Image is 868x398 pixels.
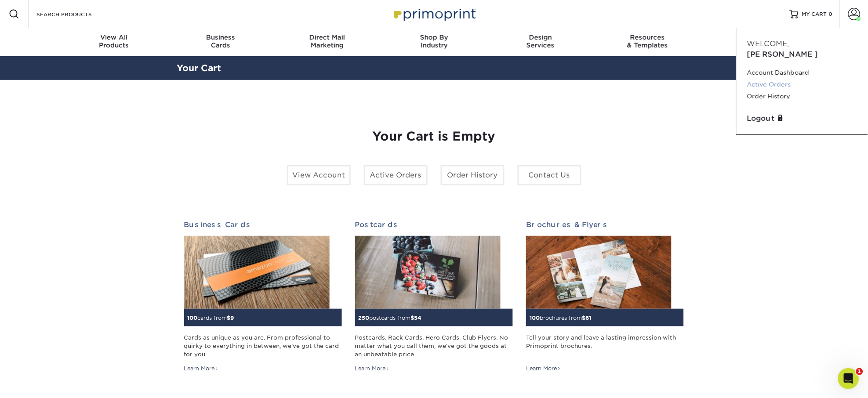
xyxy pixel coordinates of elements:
[355,236,501,309] img: Postcards
[36,9,121,19] input: SEARCH PRODUCTS.....
[188,315,234,321] small: cards from
[747,79,857,90] a: Active Orders
[829,11,833,17] span: 0
[594,28,701,56] a: Resources& Templates
[701,28,808,56] a: Contact& Support
[61,28,167,56] a: View AllProducts
[184,221,342,229] h2: Business Cards
[355,221,513,229] h2: Postcards
[184,365,219,373] div: Learn More
[381,33,487,49] div: Industry
[167,33,274,41] span: Business
[526,365,561,373] div: Learn More
[530,315,540,321] span: 100
[701,33,808,41] span: Contact
[856,368,863,375] span: 1
[747,90,857,102] a: Order History
[359,315,370,321] span: 250
[274,33,381,41] span: Direct Mail
[411,315,414,321] span: $
[184,129,684,144] h1: Your Cart is Empty
[61,33,167,41] span: View All
[838,368,859,389] iframe: Intercom live chat
[184,236,330,309] img: Business Cards
[61,33,167,49] div: Products
[802,11,827,18] span: MY CART
[487,33,594,49] div: Services
[701,33,808,49] div: & Support
[487,28,594,56] a: DesignServices
[177,63,222,73] a: Your Cart
[518,165,581,185] a: Contact Us
[526,221,684,373] a: Brochures & Flyers 100brochures from$61 Tell your story and leave a lasting impression with Primo...
[167,28,274,56] a: BusinessCards
[747,50,818,58] span: [PERSON_NAME]
[582,315,585,321] span: $
[355,221,513,373] a: Postcards 250postcards from$54 Postcards. Rack Cards. Hero Cards. Club Flyers. No matter what you...
[414,315,422,321] span: 54
[227,315,231,321] span: $
[364,165,428,185] a: Active Orders
[381,33,487,41] span: Shop By
[355,365,390,373] div: Learn More
[390,4,478,23] img: Primoprint
[355,333,513,359] div: Postcards. Rack Cards. Hero Cards. Club Flyers. No matter what you call them, we've got the goods...
[530,315,591,321] small: brochures from
[188,315,198,321] span: 100
[274,33,381,49] div: Marketing
[526,236,672,309] img: Brochures & Flyers
[167,33,274,49] div: Cards
[747,67,857,79] a: Account Dashboard
[441,165,505,185] a: Order History
[526,333,684,359] div: Tell your story and leave a lasting impression with Primoprint brochures.
[274,28,381,56] a: Direct MailMarketing
[585,315,591,321] span: 61
[747,113,857,124] a: Logout
[184,333,342,359] div: Cards as unique as you are. From professional to quirky to everything in between, we've got the c...
[594,33,701,41] span: Resources
[231,315,234,321] span: 9
[287,165,351,185] a: View Account
[184,221,342,373] a: Business Cards 100cards from$9 Cards as unique as you are. From professional to quirky to everyth...
[487,33,594,41] span: Design
[526,221,684,229] h2: Brochures & Flyers
[359,315,422,321] small: postcards from
[747,40,789,48] span: Welcome,
[381,28,487,56] a: Shop ByIndustry
[594,33,701,49] div: & Templates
